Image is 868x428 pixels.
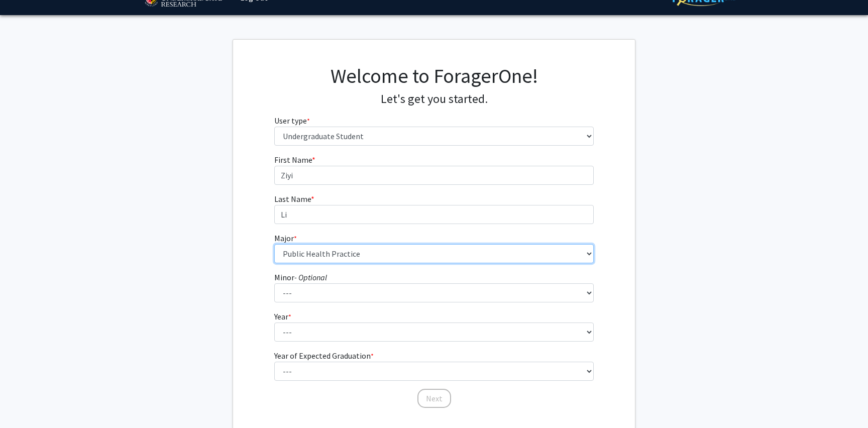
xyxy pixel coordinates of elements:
span: Last Name [274,194,311,204]
label: Year [274,310,291,323]
label: User type [274,115,310,127]
button: Next [417,389,451,408]
label: Minor [274,271,327,283]
span: First Name [274,155,312,165]
label: Major [274,232,297,244]
iframe: Chat [8,383,43,420]
h1: Welcome to ForagerOne! [274,64,594,88]
label: Year of Expected Graduation [274,350,374,362]
h4: Let's get you started. [274,92,594,106]
i: - Optional [294,272,327,282]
